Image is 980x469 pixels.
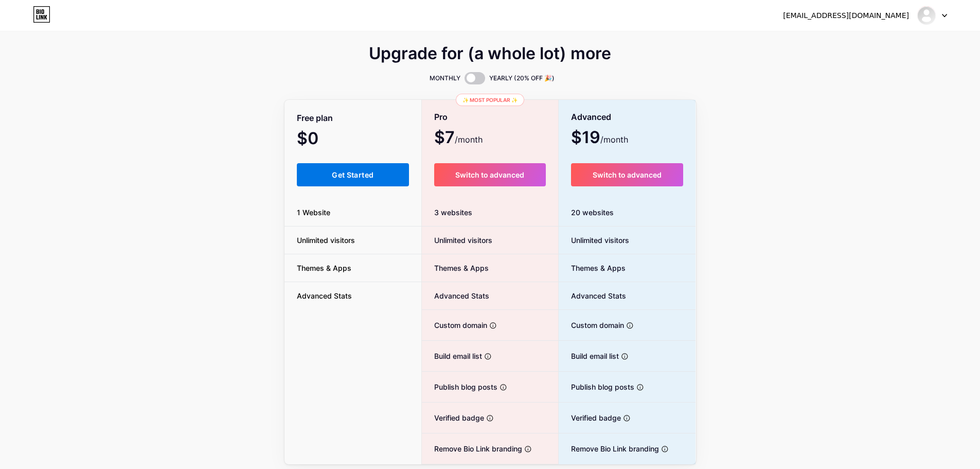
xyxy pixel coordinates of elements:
span: Custom domain [559,320,624,331]
span: Verified badge [422,412,484,423]
span: $7 [434,131,483,146]
span: Free plan [297,109,333,127]
span: Switch to advanced [455,170,524,179]
span: Publish blog posts [559,381,634,392]
span: Remove Bio Link branding [422,443,522,454]
span: Advanced Stats [284,290,364,301]
span: Unlimited visitors [284,235,367,246]
span: Get Started [332,170,373,179]
span: Themes & Apps [422,263,489,273]
span: $0 [297,132,346,147]
span: Unlimited visitors [422,235,492,246]
img: details [917,6,936,25]
span: Advanced [571,108,611,126]
span: MONTHLY [430,73,460,83]
span: /month [455,133,483,146]
span: YEARLY (20% OFF 🎉) [489,73,555,83]
span: $19 [571,131,628,146]
span: Switch to advanced [593,170,662,179]
span: Themes & Apps [559,263,626,273]
span: Themes & Apps [284,263,364,273]
div: [EMAIL_ADDRESS][DOMAIN_NAME] [783,10,909,21]
span: 1 Website [284,207,343,218]
span: Build email list [559,351,619,361]
span: Unlimited visitors [559,235,629,246]
div: 20 websites [559,199,696,227]
span: Advanced Stats [559,290,626,301]
span: Remove Bio Link branding [559,443,659,454]
button: Switch to advanced [434,163,546,186]
span: Custom domain [422,320,487,331]
span: Build email list [422,351,482,361]
div: 3 websites [422,199,558,227]
button: Switch to advanced [571,163,684,186]
span: Advanced Stats [422,290,489,301]
span: Verified badge [559,412,621,423]
button: Get Started [297,163,409,186]
span: Pro [434,108,448,126]
span: Upgrade for (a whole lot) more [369,47,611,60]
span: Publish blog posts [422,381,497,392]
span: /month [600,133,628,146]
div: ✨ Most popular ✨ [456,94,524,106]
